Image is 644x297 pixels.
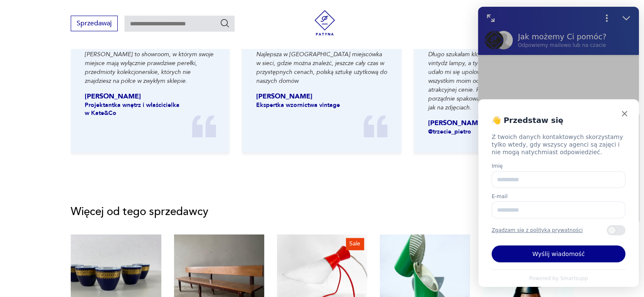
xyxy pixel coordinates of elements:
p: [PERSON_NAME] [85,92,183,101]
p: [PERSON_NAME] to showroom, w którym swoje miejsce mają wyłącznie prawdziwe perełki, przedmioty ko... [85,50,216,85]
p: Więcej od tego sprzedawcy [71,207,573,217]
img: Ikona cudzysłowia [192,115,216,137]
p: [PERSON_NAME] [428,118,527,128]
p: Długo szukałam klosza idealnego do mojej vintydż lampy, a tylko na [DOMAIN_NAME] udało mi się upo... [428,50,559,112]
p: Projektantka wnętrz i właścicielka w Kate&Co [85,101,183,117]
button: Sprzedawaj [71,16,118,31]
button: Szukaj [220,18,230,28]
img: Ikona cudzysłowia [364,115,388,137]
p: Ekspertka wzornictwa vintage [256,101,355,109]
a: Sprzedawaj [71,21,118,27]
p: [PERSON_NAME] [256,92,355,101]
p: Najlepsza w [GEOGRAPHIC_DATA] miejscówka w sieci, gdzie można znaleźć, jeszcze cały czas w przyst... [256,50,387,85]
p: @trzecie_pietro [428,128,527,136]
iframe: Smartsupp widget messenger [478,7,639,287]
img: Patyna - sklep z meblami i dekoracjami vintage [312,10,337,35]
